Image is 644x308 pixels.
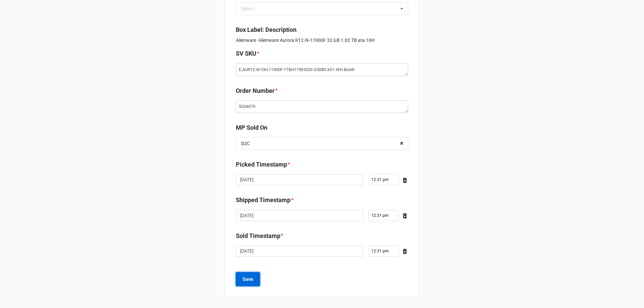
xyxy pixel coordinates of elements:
[243,276,253,283] b: Save
[236,195,290,205] label: Shipped Timestamp
[236,231,280,241] label: Sold Timestamp
[236,272,260,286] button: Save
[239,5,268,12] div: Select ...
[241,141,250,146] div: D2C
[236,160,287,169] label: Picked Timestamp
[236,86,275,96] label: Order Number
[369,174,399,185] input: Time
[369,245,399,257] input: Time
[369,210,399,221] input: Time
[236,37,408,44] p: Alienware Alienware Aurora R12 I9-11900F 32 GB 1.02 TB ata 10H
[236,49,256,58] label: SV SKU
[236,174,363,186] input: Date
[236,123,267,132] label: MP Sold On
[236,245,363,257] input: Date
[236,210,363,221] input: Date
[236,100,408,113] textarea: 5034079
[236,63,408,76] textarea: E.AUR12.W10H.11900F.1TBH1TBH32G.G3080.XX1.WH.BxxW
[236,26,297,33] b: Box Label: Description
